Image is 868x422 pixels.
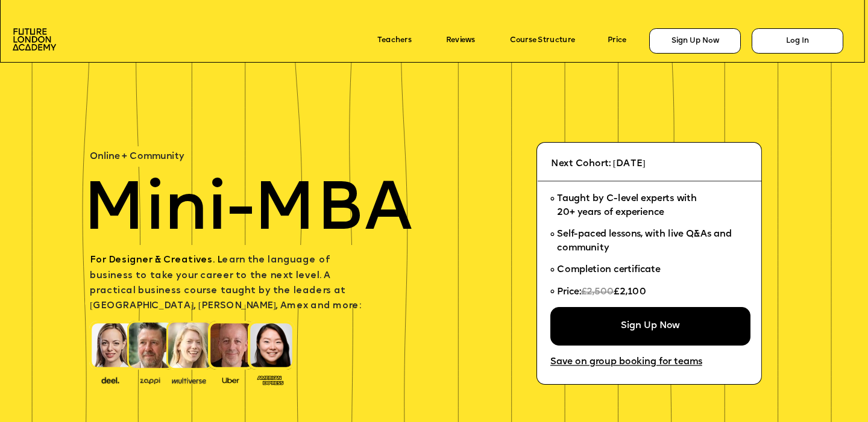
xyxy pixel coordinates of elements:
span: Online + Community [90,152,184,161]
span: Price: [557,287,580,296]
span: Next Cohort: [DATE] [551,160,646,169]
img: image-aac980e9-41de-4c2d-a048-f29dd30a0068.png [13,28,56,51]
span: Mini-MBA [83,178,412,246]
span: £2,100 [614,287,646,296]
img: image-93eab660-639c-4de6-957c-4ae039a0235a.png [253,373,287,386]
img: image-b7d05013-d886-4065-8d38-3eca2af40620.png [169,374,210,385]
span: Taught by C-level experts with 20+ years of experience [557,194,697,217]
span: For Designer & Creatives. L [90,256,222,265]
img: image-99cff0b2-a396-4aab-8550-cf4071da2cb9.png [213,375,247,384]
span: £2,500 [580,287,614,296]
img: image-b2f1584c-cbf7-4a77-bbe0-f56ae6ee31f2.png [133,375,167,384]
span: Completion certificate [557,265,661,274]
span: earn the language of business to take your career to the next level. A practical business course ... [90,256,360,311]
a: Reviews [446,37,475,45]
a: Price [608,37,626,45]
a: Course Structure [510,37,575,45]
span: Self-paced lessons, with live Q&As and community [557,229,734,252]
img: image-388f4489-9820-4c53-9b08-f7df0b8d4ae2.png [93,374,127,385]
a: Teachers [377,37,411,45]
a: Save on group booking for teams [550,357,702,367]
